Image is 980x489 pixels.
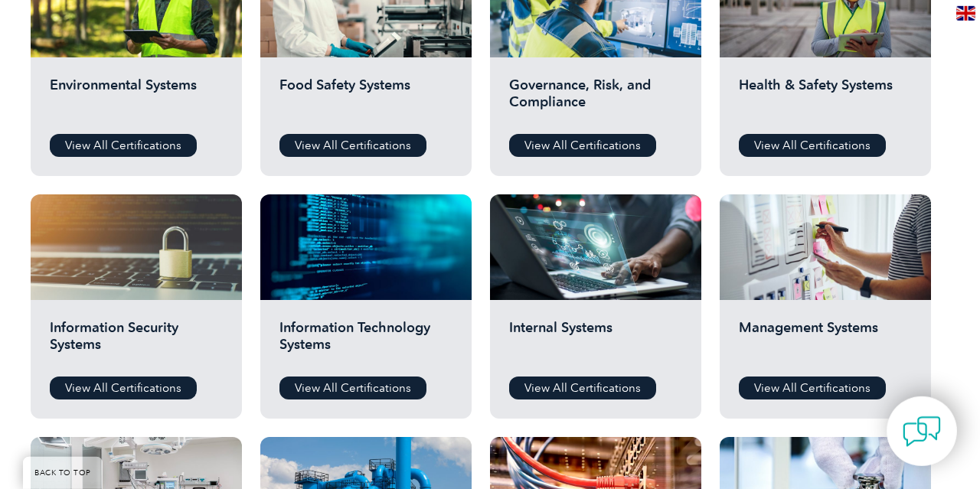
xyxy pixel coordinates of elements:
a: View All Certifications [50,134,197,157]
a: View All Certifications [279,377,426,399]
a: View All Certifications [279,134,426,157]
h2: Internal Systems [509,319,682,365]
img: contact-chat.png [903,412,941,451]
h2: Management Systems [739,319,912,365]
h2: Governance, Risk, and Compliance [509,77,682,122]
h2: Information Technology Systems [279,319,452,365]
h2: Health & Safety Systems [739,77,912,122]
a: View All Certifications [739,377,886,399]
a: View All Certifications [50,377,197,399]
h2: Food Safety Systems [279,77,452,122]
a: View All Certifications [739,134,886,157]
a: View All Certifications [509,377,656,399]
h2: Information Security Systems [50,319,223,365]
img: en [956,6,975,21]
h2: Environmental Systems [50,77,223,122]
a: BACK TO TOP [23,457,103,489]
a: View All Certifications [509,134,656,157]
